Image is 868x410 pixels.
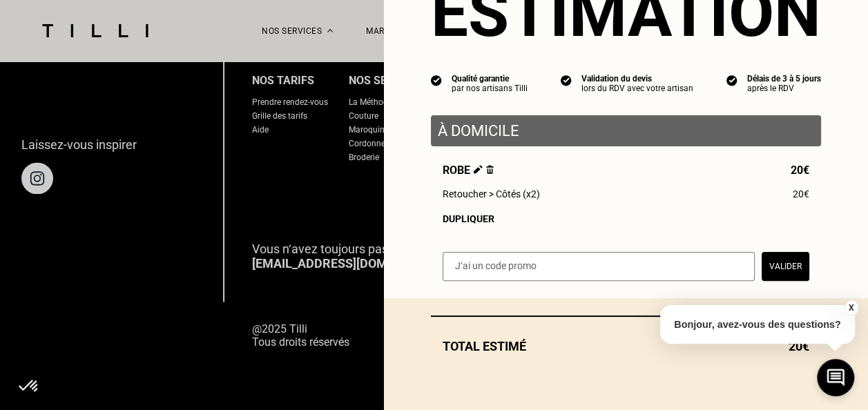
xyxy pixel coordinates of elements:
div: par nos artisans Tilli [452,84,528,93]
span: 20€ [793,188,809,199]
span: Retoucher > Côtés (x2) [443,188,540,199]
img: Supprimer [486,165,494,174]
span: 20€ [791,164,809,177]
div: lors du RDV avec votre artisan [581,84,693,93]
img: icon list info [561,74,572,86]
div: Validation du devis [581,74,693,84]
div: Qualité garantie [452,74,528,84]
p: À domicile [438,122,814,139]
button: X [844,300,858,315]
span: Robe [443,164,494,177]
div: Délais de 3 à 5 jours [747,74,821,84]
button: Valider [762,252,809,281]
p: Bonjour, avez-vous des questions? [660,305,855,344]
img: Éditer [474,165,483,174]
div: après le RDV [747,84,821,93]
input: J‘ai un code promo [443,252,755,281]
div: Total estimé [431,339,821,353]
div: Dupliquer [443,213,809,224]
img: icon list info [726,74,737,86]
img: icon list info [431,74,442,86]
